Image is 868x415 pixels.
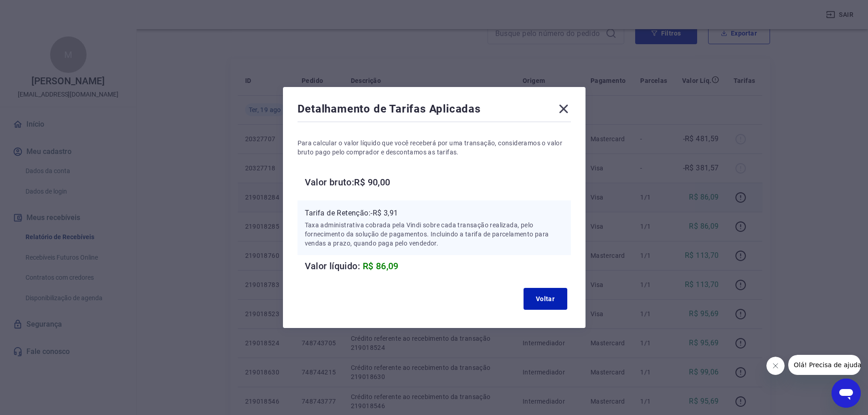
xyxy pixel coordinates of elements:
span: Olá! Precisa de ajuda? [5,6,77,14]
p: Taxa administrativa cobrada pela Vindi sobre cada transação realizada, pelo fornecimento da soluç... [305,220,564,248]
button: Voltar [524,288,567,310]
p: Tarifa de Retenção: -R$ 3,91 [305,208,564,219]
iframe: Mensagem da empresa [788,355,861,375]
div: Detalhamento de Tarifas Aplicadas [298,102,571,120]
iframe: Botão para abrir a janela de mensagens [832,379,861,408]
h6: Valor bruto: R$ 90,00 [305,175,571,190]
iframe: Fechar mensagem [766,357,785,375]
span: R$ 86,09 [363,261,399,272]
h6: Valor líquido: [305,259,571,273]
p: Para calcular o valor líquido que você receberá por uma transação, consideramos o valor bruto pag... [298,138,571,157]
